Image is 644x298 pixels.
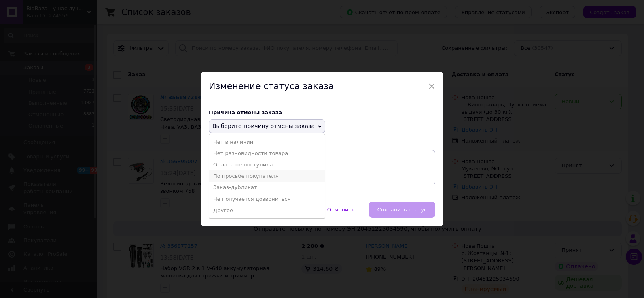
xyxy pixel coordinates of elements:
li: Другое [209,205,325,216]
li: Нет разновидности товара [209,148,325,159]
div: Причина отмены заказа [209,109,435,115]
li: Заказ-дубликат [209,182,325,193]
span: × [428,79,435,93]
li: Оплата не поступила [209,159,325,170]
span: Отменить [327,206,355,213]
div: Изменение статуса заказа [201,72,443,101]
li: По просьбе покупателя [209,170,325,182]
li: Нет в наличии [209,136,325,148]
li: Не получается дозвониться [209,194,325,205]
button: Отменить [319,202,363,218]
span: Выберите причину отмены заказа [212,123,315,129]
